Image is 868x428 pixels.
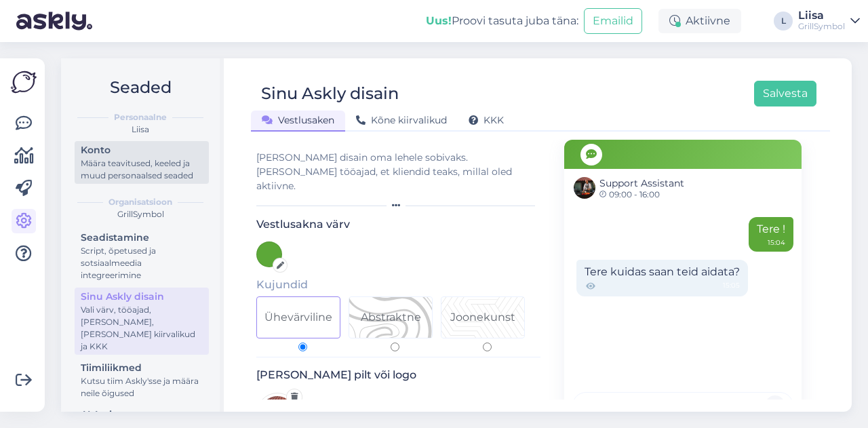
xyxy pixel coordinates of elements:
[11,69,37,95] img: Askly Logo
[261,81,399,106] div: Sinu Askly disain
[768,237,785,248] div: 15:04
[599,176,684,191] span: Support Assistant
[469,114,504,126] span: KKK
[798,21,845,32] div: GrillSymbol
[356,114,447,126] span: Kõne kiirvalikud
[108,196,172,208] b: Organisatsioon
[75,288,209,355] a: Sinu Askly disainVali värv, tööajad, [PERSON_NAME], [PERSON_NAME] kiirvalikud ja KKK
[72,208,209,220] div: GrillSymbol
[256,368,540,381] h3: [PERSON_NAME] pilt või logo
[72,75,209,100] h2: Seaded
[81,157,203,182] div: Määra teavitused, keeled ja muud personaalsed seaded
[572,392,793,419] input: Type your text here
[426,13,578,29] div: Proovi tasuta juba täna:
[75,141,209,184] a: KontoMäära teavitused, keeled ja muud personaalsed seaded
[72,123,209,136] div: Liisa
[574,177,595,199] img: Support
[798,10,845,21] div: Liisa
[75,229,209,284] a: SeadistamineScript, õpetused ja sotsiaalmeedia integreerimine
[81,231,203,245] div: Seadistamine
[798,10,860,32] a: LiisaGrillSymbol
[81,245,203,281] div: Script, õpetused ja sotsiaalmeedia integreerimine
[81,375,203,400] div: Kutsu tiim Askly'sse ja määra neile õigused
[774,12,793,31] div: L
[81,304,203,353] div: Vali värv, tööajad, [PERSON_NAME], [PERSON_NAME] kiirvalikud ja KKK
[749,217,793,252] div: Tere !
[723,280,740,292] span: 15:05
[75,359,209,402] a: TiimiliikmedKutsu tiim Askly'sse ja määra neile õigused
[81,361,203,375] div: Tiimiliikmed
[576,260,748,296] div: Tere kuidas saan teid aidata?
[114,111,167,123] b: Personaalne
[81,143,203,157] div: Konto
[426,14,452,27] b: Uus!
[262,114,334,126] span: Vestlusaken
[298,343,307,351] input: Ühevärviline
[264,309,332,326] div: Ühevärviline
[256,151,540,193] div: [PERSON_NAME] disain oma lehele sobivaks. [PERSON_NAME] tööajad, et kliendid teaks, millal oled a...
[450,309,515,326] div: Joonekunst
[361,309,421,326] div: Abstraktne
[584,8,642,34] button: Emailid
[81,408,203,422] div: AI Assistent
[658,9,741,33] div: Aktiivne
[81,290,203,304] div: Sinu Askly disain
[483,343,492,351] input: Pattern 2Joonekunst
[599,191,684,199] span: 09:00 - 16:00
[256,218,540,231] h3: Vestlusakna värv
[256,278,540,291] h5: Kujundid
[391,343,399,351] input: Pattern 1Abstraktne
[754,81,816,106] button: Salvesta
